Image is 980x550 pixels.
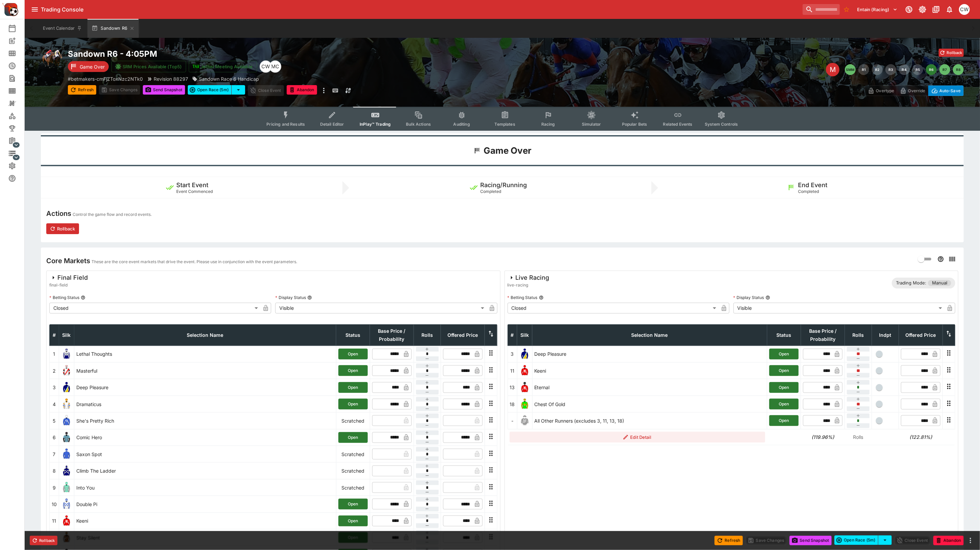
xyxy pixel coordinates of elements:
p: These are the core event markets that drive the event. Please use in conjunction with the event p... [92,258,297,265]
th: Independent [872,324,899,346]
button: Refresh [715,536,743,545]
button: Rollback [30,536,57,545]
button: Abandon [287,85,317,95]
h5: End Event [798,181,827,189]
button: select merge strategy [878,535,892,545]
p: Revision 88297 [154,75,188,82]
p: Scratched [338,417,368,424]
div: Meetings [8,49,27,57]
div: Visible [733,303,945,314]
th: Base Price / Probability [370,324,414,346]
td: 10 [50,496,59,512]
td: Eternal [532,379,767,396]
button: Overtype [865,85,897,96]
span: Mark an event as closed and abandoned. [287,86,317,93]
img: runner 11 [519,365,530,376]
button: more [320,85,328,96]
button: Jetbet Meeting Available [189,61,257,72]
div: Trading Console [41,6,800,13]
div: Template Search [8,87,27,95]
button: Open [338,399,368,409]
img: runner 6 [61,432,72,443]
span: Racing [541,122,555,127]
h4: Actions [46,209,71,218]
button: Open [769,382,799,393]
p: Display Status [275,295,306,300]
img: runner 3 [519,349,530,359]
button: SRM Prices Available (Top5) [111,61,186,72]
div: Edit Meeting [826,63,840,76]
td: 3 [50,379,59,396]
th: Base Price / Probability [801,324,845,346]
button: Sandown R6 [87,19,139,38]
td: Chest Of Gold [532,396,767,412]
span: InPlay™ Trading [360,122,391,127]
button: Edit Detail [510,432,765,443]
button: Christopher Winter [957,2,972,17]
p: Copy To Clipboard [68,75,143,82]
td: 18 [508,396,517,412]
div: Event type filters [261,107,743,131]
button: R6 [926,64,937,75]
div: Live Racing [508,274,549,282]
div: System Settings [8,162,27,170]
div: split button [188,85,245,95]
p: Scratched [338,451,368,458]
button: Override [897,85,928,96]
img: runner 5 [61,415,72,426]
img: runner 3 [61,382,72,393]
td: 6 [50,429,59,446]
h5: Start Event [177,181,209,189]
td: Deep Pleasure [74,379,336,396]
img: runner 9 [61,482,72,493]
button: Auto-Save [928,85,964,96]
td: 8 [50,462,59,479]
button: Open [769,349,799,359]
th: Rolls [414,324,441,346]
button: Refresh [68,85,96,95]
img: runner 1 [61,349,72,359]
td: Stay Silent [74,529,336,546]
div: Event Calendar [8,24,27,32]
div: Sandown Race 6 Handicap [192,75,259,82]
img: runner 7 [61,449,72,459]
div: Christopher Winter [959,4,970,15]
th: Status [767,324,801,346]
p: Betting Status [508,295,538,300]
button: R4 [899,64,910,75]
th: Selection Name [532,324,767,346]
td: 13 [508,379,517,396]
div: split button [834,535,892,545]
div: Closed [508,303,719,314]
button: Open [769,399,799,409]
td: 7 [50,446,59,462]
button: R5 [912,64,923,75]
td: Deep Pleasure [532,346,767,362]
button: Send Snapshot [143,85,185,95]
td: 11 [50,512,59,529]
p: Overtype [876,87,894,94]
p: Trading Mode: [896,280,926,286]
h6: (122.81%) [901,433,941,441]
img: runner 4 [61,399,72,409]
button: R3 [885,64,896,75]
div: Visible [275,303,486,314]
button: Open [338,365,368,376]
button: Open [338,516,368,526]
td: 9 [50,479,59,496]
p: Rolls [847,433,870,441]
td: Comic Hero [74,429,336,446]
button: Display Status [766,295,770,300]
td: 2 [50,362,59,379]
img: blank-silk.png [519,415,530,426]
button: Open [338,499,368,509]
span: Event Commenced [177,189,213,194]
span: Pricing and Results [266,122,305,127]
td: 5 [50,412,59,429]
div: Futures [8,62,27,70]
td: Dramaticus [74,396,336,412]
td: Keeni [532,362,767,379]
h1: Game Over [484,145,532,156]
div: Management [8,137,27,145]
nav: pagination navigation [845,64,964,75]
